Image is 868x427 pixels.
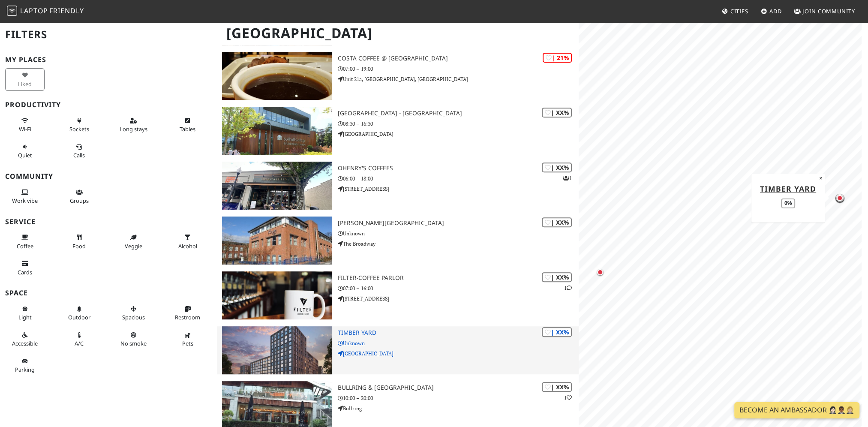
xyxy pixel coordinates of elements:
[5,172,212,180] h3: Community
[337,339,578,347] p: Unknown
[122,313,145,321] span: Spacious
[769,7,782,15] span: Add
[217,162,579,210] a: OHenry's Coffees | XX% 1 OHenry's Coffees 06:00 – 18:00 [STREET_ADDRESS]
[168,328,207,351] button: Pets
[222,271,332,319] img: FILTER-Coffee Parlor
[180,125,195,133] span: Work-friendly tables
[70,197,89,204] span: Group tables
[217,217,579,265] a: Dudley College of Technology | XX% [PERSON_NAME][GEOGRAPHIC_DATA] Unknown The Broadway
[337,220,578,227] h3: [PERSON_NAME][GEOGRAPHIC_DATA]
[7,6,17,16] img: LaptopFriendly
[337,240,578,248] p: The Broadway
[60,230,99,253] button: Food
[49,6,84,15] span: Friendly
[18,151,32,159] span: Quiet
[337,284,578,292] p: 07:00 – 16:00
[12,197,38,204] span: People working
[817,173,825,183] button: Close popup
[542,327,572,337] div: | XX%
[790,3,859,19] a: Join Community
[120,340,147,347] span: Smoke free
[337,185,578,193] p: [STREET_ADDRESS]
[5,185,45,208] button: Work vibe
[114,230,153,253] button: Veggie
[60,140,99,162] button: Calls
[72,242,86,250] span: Food
[337,120,578,128] p: 08:30 – 16:30
[5,302,45,325] button: Light
[543,53,572,63] div: | 21%
[7,4,84,19] a: LaptopFriendly LaptopFriendly
[15,366,35,373] span: Parking
[5,230,45,253] button: Coffee
[60,114,99,136] button: Sockets
[60,185,99,208] button: Groups
[168,302,207,325] button: Restroom
[5,140,45,162] button: Quiet
[69,125,89,133] span: Power sockets
[802,7,855,15] span: Join Community
[337,75,578,83] p: Unit 21a, [GEOGRAPHIC_DATA], [GEOGRAPHIC_DATA]
[337,165,578,172] h3: OHenry's Coffees
[18,313,32,321] span: Natural light
[222,107,332,155] img: Solihull College & University Centre - Blossomfield Campus
[781,198,795,208] div: 0%
[337,349,578,358] p: [GEOGRAPHIC_DATA]
[217,271,579,319] a: FILTER-Coffee Parlor | XX% 1 FILTER-Coffee Parlor 07:00 – 16:00 [STREET_ADDRESS]
[17,242,33,250] span: Coffee
[337,174,578,183] p: 06:00 – 18:00
[5,289,212,297] h3: Space
[219,21,577,45] h1: [GEOGRAPHIC_DATA]
[178,242,197,250] span: Alcohol
[337,229,578,238] p: Unknown
[222,162,332,210] img: OHenry's Coffees
[835,193,845,203] div: Map marker
[564,394,572,402] p: 1
[114,114,153,136] button: Long stays
[75,340,84,347] span: Air conditioned
[19,125,31,133] span: Stable Wi-Fi
[337,65,578,73] p: 07:00 – 19:00
[5,328,45,351] button: Accessible
[114,302,153,325] button: Spacious
[5,56,212,64] h3: My Places
[5,354,45,377] button: Parking
[217,107,579,155] a: Solihull College & University Centre - Blossomfield Campus | XX% [GEOGRAPHIC_DATA] - [GEOGRAPHIC_...
[337,404,578,412] p: Bullring
[182,340,193,347] span: Pet friendly
[718,3,752,19] a: Cities
[217,52,579,100] a: Costa Coffee @ Swan Shopping Centre | 21% Costa Coffee @ [GEOGRAPHIC_DATA] 07:00 – 19:00 Unit 21a...
[542,108,572,117] div: | XX%
[563,174,572,182] p: 1
[542,217,572,227] div: | XX%
[760,183,816,193] a: Timber Yard
[120,125,147,133] span: Long stays
[12,340,38,347] span: Accessible
[564,284,572,292] p: 1
[337,130,578,138] p: [GEOGRAPHIC_DATA]
[5,21,212,48] h2: Filters
[60,328,99,351] button: A/C
[175,313,200,321] span: Restroom
[125,242,142,250] span: Veggie
[337,110,578,117] h3: [GEOGRAPHIC_DATA] - [GEOGRAPHIC_DATA]
[337,394,578,402] p: 10:00 – 20:00
[542,162,572,172] div: | XX%
[168,114,207,136] button: Tables
[222,326,332,374] img: Timber Yard
[5,114,45,136] button: Wi-Fi
[730,7,748,15] span: Cities
[337,329,578,337] h3: Timber Yard
[68,313,90,321] span: Outdoor area
[222,217,332,265] img: Dudley College of Technology
[542,382,572,392] div: | XX%
[18,268,32,276] span: Credit cards
[595,267,605,277] div: Map marker
[337,55,578,62] h3: Costa Coffee @ [GEOGRAPHIC_DATA]
[542,272,572,282] div: | XX%
[5,218,212,226] h3: Service
[337,274,578,282] h3: FILTER-Coffee Parlor
[337,384,578,391] h3: Bullring & [GEOGRAPHIC_DATA]
[168,230,207,253] button: Alcohol
[5,101,212,109] h3: Productivity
